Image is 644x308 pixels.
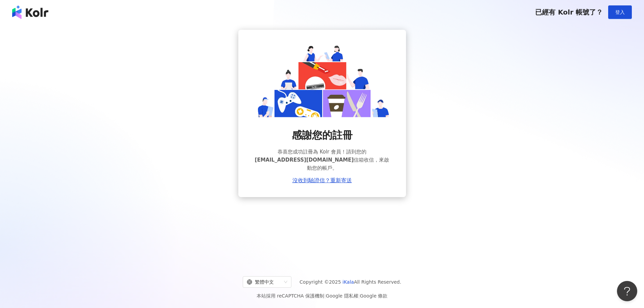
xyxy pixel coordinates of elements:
button: 登入 [608,5,632,19]
a: Google 條款 [360,293,387,299]
a: Google 隱私權 [326,293,358,299]
img: logo [12,5,48,19]
img: register success [255,43,390,117]
a: 沒收到驗證信？重新寄送 [292,177,352,184]
span: | [358,293,360,299]
div: 繁體中文 [247,277,281,287]
span: [EMAIL_ADDRESS][DOMAIN_NAME] [255,157,354,163]
a: iKala [342,279,354,285]
span: 感謝您的註冊 [292,128,353,142]
span: 本站採用 reCAPTCHA 保護機制 [257,292,387,300]
iframe: Help Scout Beacon - Open [617,281,637,301]
span: 恭喜您成功註冊為 Kolr 會員！請到您的 信箱收信，來啟動您的帳戶。 [255,148,390,172]
span: 登入 [615,9,625,15]
span: Copyright © 2025 All Rights Reserved. [300,278,401,286]
span: 已經有 Kolr 帳號了？ [535,8,603,16]
span: | [324,293,326,299]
